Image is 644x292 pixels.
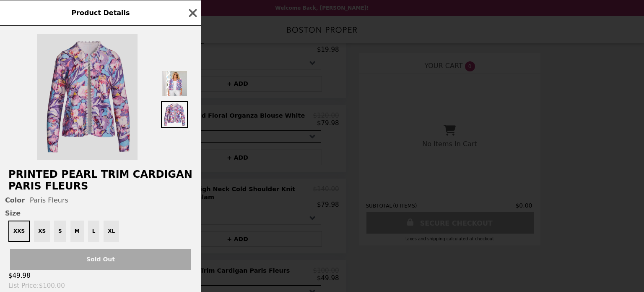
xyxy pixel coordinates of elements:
[5,209,196,217] span: Size
[161,101,188,128] img: Thumbnail 2
[161,70,188,97] img: Thumbnail 1
[71,9,130,17] span: Product Details
[5,196,25,204] span: Color
[5,196,196,204] div: Paris Fleurs
[37,34,138,160] img: Paris Fleurs / XXS
[39,282,65,289] span: $100.00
